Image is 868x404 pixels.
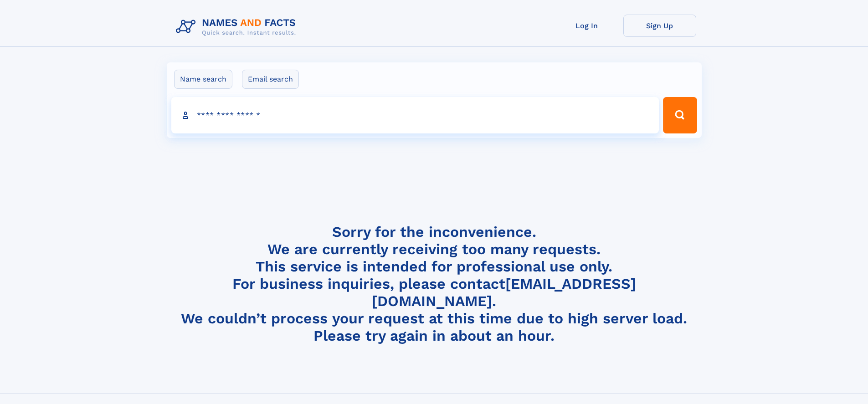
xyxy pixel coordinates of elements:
[172,15,303,39] img: Logo Names and Facts
[174,70,232,89] label: Name search
[663,97,697,133] button: Search Button
[550,15,623,37] a: Log In
[242,70,299,89] label: Email search
[623,15,696,37] a: Sign Up
[172,223,696,345] h4: Sorry for the inconvenience. We are currently receiving too many requests. This service is intend...
[372,275,636,310] a: [EMAIL_ADDRESS][DOMAIN_NAME]
[171,97,659,133] input: search input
